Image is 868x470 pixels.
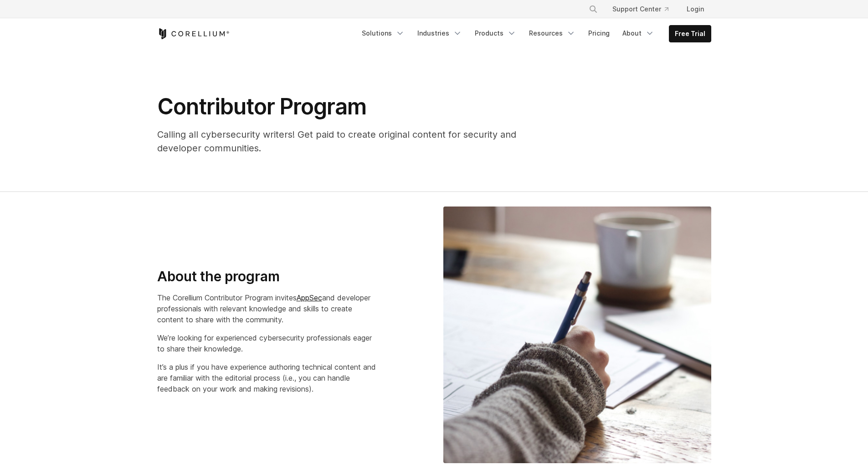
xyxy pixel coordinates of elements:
[617,25,660,41] a: About
[356,25,711,42] div: Navigation Menu
[157,28,230,39] a: Corellium Home
[157,93,542,120] h1: Contributor Program
[157,362,380,394] p: It’s a plus if you have experience authoring technical content and are familiar with the editoria...
[157,292,380,325] p: The Corellium Contributor Program invites and developer professionals with relevant knowledge and...
[297,293,322,302] a: AppSec
[578,1,711,17] div: Navigation Menu
[583,25,615,41] a: Pricing
[679,1,711,17] a: Login
[669,26,711,42] a: Free Trial
[157,332,380,354] p: We’re looking for experienced cybersecurity professionals eager to share their knowledge.
[157,128,542,155] p: Calling all cybersecurity writers! Get paid to create original content for security and developer...
[605,1,676,17] a: Support Center
[412,25,467,41] a: Industries
[356,25,410,41] a: Solutions
[443,207,711,463] img: Person writing notes at desk with coffee, representing mobile security research or app testing do...
[524,25,581,41] a: Resources
[157,268,380,285] h3: About the program
[585,1,601,17] button: Search
[469,25,522,41] a: Products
